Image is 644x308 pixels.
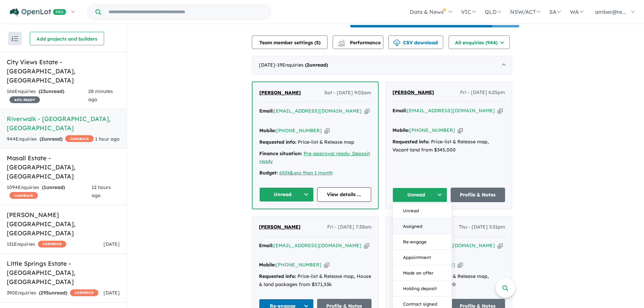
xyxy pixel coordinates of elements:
[102,5,269,19] input: Try estate name, suburb, builder or developer
[291,170,333,176] a: Less than 1 month
[40,136,63,142] strong: ( unread)
[252,35,328,49] button: Team member settings (5)
[7,184,92,200] div: 1094 Enquir ies
[7,57,120,85] h5: City Views Estate - [GEOGRAPHIC_DATA] , [GEOGRAPHIC_DATA]
[259,224,301,230] span: [PERSON_NAME]
[498,242,503,249] button: Copy
[393,219,452,234] button: Assigned
[393,250,452,265] button: Appointment
[259,108,274,114] strong: Email:
[409,127,455,133] a: [PHONE_NUMBER]
[307,62,309,68] span: 2
[327,223,372,231] span: Fri - [DATE] 7:33am
[42,184,65,190] strong: ( unread)
[338,40,344,43] img: line-chart.svg
[305,62,328,68] strong: ( unread)
[252,56,512,75] div: [DATE]
[38,241,66,247] span: CASHBACK
[7,259,120,286] h5: Little Springs Estate - [GEOGRAPHIC_DATA] , [GEOGRAPHIC_DATA]
[259,127,276,134] strong: Mobile:
[30,32,104,45] button: Add projects and builders
[41,290,49,296] span: 295
[259,138,371,146] div: Price-list & Release map
[10,8,66,17] img: Openlot PRO Logo White
[7,210,120,238] h5: [PERSON_NAME][GEOGRAPHIC_DATA] , [GEOGRAPHIC_DATA]
[459,223,505,231] span: Thu - [DATE] 5:31pm
[392,127,409,133] strong: Mobile:
[9,96,40,103] span: 40 % READY
[259,187,314,202] button: Unread
[276,127,322,134] a: [PHONE_NUMBER]
[364,108,369,115] button: Copy
[393,40,400,46] img: download icon
[364,242,369,249] button: Copy
[273,242,361,248] a: [EMAIL_ADDRESS][DOMAIN_NAME]
[70,289,98,296] span: CASHBACK
[392,139,430,145] strong: Requested info:
[41,136,44,142] span: 2
[44,184,46,190] span: 1
[595,8,626,15] span: amber@re...
[392,188,447,202] button: Unread
[259,90,301,96] span: [PERSON_NAME]
[259,273,372,289] div: Price-list & Release map, House & land packages from $571,536
[279,170,290,176] a: 650k
[88,88,113,102] span: 28 minutes ago
[259,169,371,177] div: |
[392,108,407,114] strong: Email:
[339,40,381,46] span: Performance
[316,40,319,46] span: 5
[460,89,505,97] span: Fri - [DATE] 6:25pm
[458,261,463,268] button: Copy
[259,223,301,231] a: [PERSON_NAME]
[407,108,495,114] a: [EMAIL_ADDRESS][DOMAIN_NAME]
[7,240,66,248] div: 131 Enquir ies
[7,289,98,297] div: 390 Enquir ies
[259,139,296,145] strong: Requested info:
[103,290,120,296] span: [DATE]
[451,188,505,202] a: Profile & Notes
[392,89,434,95] span: [PERSON_NAME]
[449,35,510,49] button: All enquiries (944)
[458,127,463,134] button: Copy
[95,136,120,142] span: 1 hour ago
[259,242,273,248] strong: Email:
[317,187,372,202] a: View details ...
[276,262,321,268] a: [PHONE_NUMBER]
[259,262,276,268] strong: Mobile:
[259,89,301,97] a: [PERSON_NAME]
[338,42,345,46] img: bar-chart.svg
[324,89,371,97] span: Sat - [DATE] 9:02am
[393,203,452,219] button: Unread
[274,108,362,114] a: [EMAIL_ADDRESS][DOMAIN_NAME]
[393,265,452,281] button: Made an offer
[325,127,330,134] button: Copy
[65,135,94,142] span: CASHBACK
[259,170,278,176] strong: Budget:
[259,273,296,279] strong: Requested info:
[39,88,64,94] strong: ( unread)
[498,107,503,114] button: Copy
[11,36,18,41] img: sort.svg
[7,135,94,143] div: 944 Enquir ies
[9,192,38,199] span: CASHBACK
[393,281,452,297] button: Holding deposit
[259,150,302,157] strong: Finance situation:
[324,261,329,268] button: Copy
[392,89,434,97] a: [PERSON_NAME]
[92,184,111,198] span: 12 hours ago
[7,88,88,104] div: 166 Enquir ies
[392,138,505,154] div: Price-list & Release map, Vacant land from $345,000
[7,114,120,133] h5: Riverwalk - [GEOGRAPHIC_DATA] , [GEOGRAPHIC_DATA]
[103,241,120,247] span: [DATE]
[333,35,383,49] button: Performance
[259,150,370,165] a: Pre-approval ready, Deposit ready
[388,35,443,49] button: CSV download
[39,290,67,296] strong: ( unread)
[393,234,452,250] button: Re-engage
[275,62,328,68] span: - 19 Enquir ies
[7,153,120,181] h5: Masall Estate - [GEOGRAPHIC_DATA] , [GEOGRAPHIC_DATA]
